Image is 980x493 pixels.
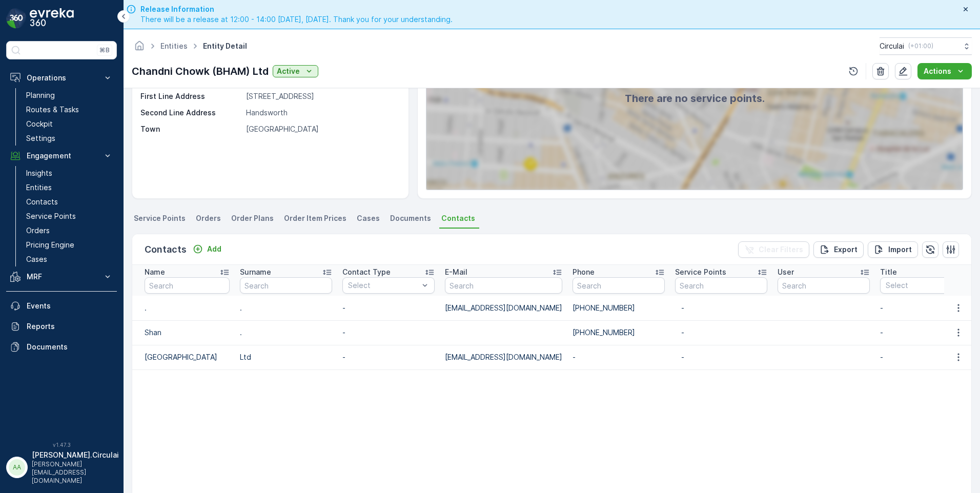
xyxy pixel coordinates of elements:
[32,460,119,485] p: [PERSON_NAME][EMAIL_ADDRESS][DOMAIN_NAME]
[886,280,956,291] p: Select
[140,4,453,14] span: Release Information
[231,213,274,223] span: Order Plans
[875,345,977,369] td: -
[26,197,58,207] p: Contacts
[22,209,117,223] a: Service Points
[201,41,249,51] span: Entity Detail
[868,241,918,258] button: Import
[22,180,117,195] a: Entities
[27,272,96,282] p: MRF
[160,42,188,50] a: Entities
[22,223,117,238] a: Orders
[834,244,857,255] p: Export
[440,345,567,369] td: [EMAIL_ADDRESS][DOMAIN_NAME]
[880,41,904,51] p: Circulai
[22,166,117,180] a: Insights
[145,242,187,257] p: Contacts
[440,296,567,320] td: [EMAIL_ADDRESS][DOMAIN_NAME]
[26,133,55,143] p: Settings
[277,66,300,76] p: Active
[567,320,670,345] td: [PHONE_NUMBER]
[27,342,113,352] p: Documents
[145,267,165,277] p: Name
[880,37,972,55] button: Circulai(+01:00)
[27,321,113,332] p: Reports
[22,88,117,102] a: Planning
[337,320,440,345] td: -
[196,213,221,223] span: Orders
[26,119,53,129] p: Cockpit
[888,244,912,255] p: Import
[134,44,145,53] a: Homepage
[917,63,972,79] button: Actions
[240,267,271,277] p: Surname
[246,124,398,134] p: [GEOGRAPHIC_DATA]
[924,66,951,76] p: Actions
[22,252,117,266] a: Cases
[26,168,52,178] p: Insights
[26,105,79,115] p: Routes & Tasks
[337,345,440,369] td: -
[145,277,230,294] input: Search
[246,108,398,118] p: Handsworth
[348,280,419,291] p: Select
[26,225,50,236] p: Orders
[134,213,186,223] span: Service Points
[132,320,235,345] td: Shan
[567,345,670,369] td: -
[681,327,761,338] p: -
[246,91,398,101] p: [STREET_ADDRESS]
[880,267,897,277] p: Title
[140,91,242,101] p: First Line Address
[6,442,117,448] span: v 1.47.3
[32,450,119,460] p: [PERSON_NAME].Circulai
[6,8,27,29] img: logo
[342,267,391,277] p: Contact Type
[22,131,117,146] a: Settings
[567,296,670,320] td: [PHONE_NUMBER]
[27,73,96,83] p: Operations
[445,267,467,277] p: E-Mail
[235,345,337,369] td: Ltd
[675,277,767,294] input: Search
[26,240,74,250] p: Pricing Engine
[337,296,440,320] td: -
[30,8,74,29] img: logo_dark-DEwI_e13.png
[778,267,794,277] p: User
[573,277,665,294] input: Search
[390,213,431,223] span: Documents
[273,65,318,77] button: Active
[22,195,117,209] a: Contacts
[759,244,803,255] p: Clear Filters
[9,459,25,476] div: AA
[132,64,269,79] p: Chandni Chowk (BHAM) Ltd
[27,151,96,161] p: Engagement
[908,42,933,50] p: ( +01:00 )
[6,266,117,287] button: MRF
[441,213,475,223] span: Contacts
[235,296,337,320] td: .
[235,320,337,345] td: .
[875,320,977,345] td: -
[207,244,221,254] p: Add
[22,117,117,131] a: Cockpit
[675,267,726,277] p: Service Points
[140,108,242,118] p: Second Line Address
[6,450,117,485] button: AA[PERSON_NAME].Circulai[PERSON_NAME][EMAIL_ADDRESS][DOMAIN_NAME]
[778,277,870,294] input: Search
[875,296,977,320] td: -
[26,254,47,264] p: Cases
[140,14,453,25] span: There will be a release at 12:00 - 14:00 [DATE], [DATE]. Thank you for your understanding.
[6,296,117,316] a: Events
[240,277,332,294] input: Search
[22,238,117,252] a: Pricing Engine
[813,241,864,258] button: Export
[99,46,110,54] p: ⌘B
[445,277,562,294] input: Search
[573,267,595,277] p: Phone
[132,345,235,369] td: [GEOGRAPHIC_DATA]
[681,352,761,362] p: -
[625,91,765,106] h2: There are no service points.
[189,243,226,255] button: Add
[6,337,117,357] a: Documents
